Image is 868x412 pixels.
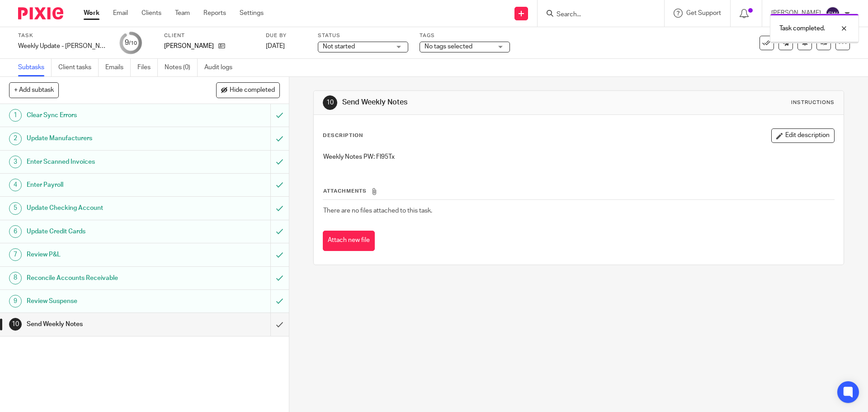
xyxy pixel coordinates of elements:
[9,295,22,308] div: 9
[9,109,22,122] div: 1
[18,59,52,76] a: Subtasks
[323,43,355,50] span: Not started
[9,133,22,145] div: 2
[27,248,183,261] h1: Review P&L
[318,32,408,39] label: Status
[18,42,108,51] div: Weekly Update - Kelly
[266,43,285,49] span: [DATE]
[266,32,307,39] label: Due by
[27,201,183,215] h1: Update Checking Account
[791,99,835,106] div: Instructions
[9,318,22,331] div: 10
[9,248,22,261] div: 7
[164,32,255,39] label: Client
[342,98,598,107] h1: Send Weekly Notes
[323,208,432,214] span: There are no files attached to this task.
[137,59,158,76] a: Files
[18,32,108,39] label: Task
[240,9,264,18] a: Settings
[203,9,226,18] a: Reports
[18,7,63,19] img: Pixie
[323,231,375,251] button: Attach new file
[323,132,363,139] p: Description
[27,225,183,238] h1: Update Credit Cards
[204,59,239,76] a: Audit logs
[425,43,472,50] span: No tags selected
[84,9,99,18] a: Work
[779,24,825,33] p: Task completed.
[826,6,840,21] img: svg%3E
[27,109,183,122] h1: Clear Sync Errors
[9,202,22,215] div: 5
[27,271,183,285] h1: Reconcile Accounts Receivable
[230,87,275,94] span: Hide completed
[323,189,367,194] span: Attachments
[9,225,22,238] div: 6
[129,41,137,46] small: /10
[175,9,190,18] a: Team
[58,59,99,76] a: Client tasks
[27,294,183,308] h1: Review Suspense
[125,38,137,48] div: 9
[165,59,198,76] a: Notes (0)
[113,9,128,18] a: Email
[164,42,214,51] p: [PERSON_NAME]
[18,42,108,51] div: Weekly Update - [PERSON_NAME]
[27,155,183,169] h1: Enter Scanned Invoices
[216,82,280,98] button: Hide completed
[142,9,161,18] a: Clients
[771,128,835,143] button: Edit description
[9,272,22,284] div: 8
[9,82,59,98] button: + Add subtask
[9,179,22,191] div: 4
[27,317,183,331] h1: Send Weekly Notes
[420,32,510,39] label: Tags
[27,132,183,145] h1: Update Manufacturers
[27,178,183,192] h1: Enter Payroll
[105,59,131,76] a: Emails
[323,95,337,110] div: 10
[9,156,22,168] div: 3
[323,152,834,161] p: Weekly Notes PW: FI95Tx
